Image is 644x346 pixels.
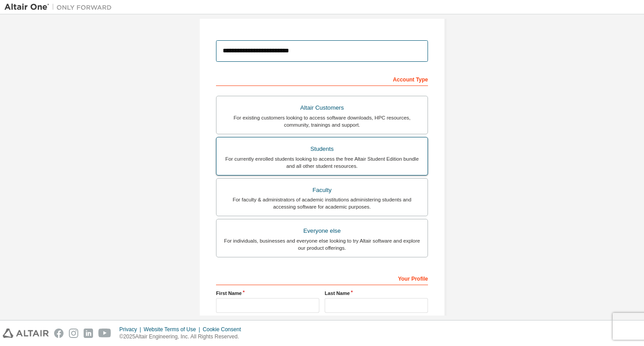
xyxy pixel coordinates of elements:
div: For faculty & administrators of academic institutions administering students and accessing softwa... [222,196,422,210]
img: facebook.svg [54,329,64,338]
div: Cookie Consent [203,326,246,333]
div: Website Terms of Use [144,326,203,333]
p: © 2025 Altair Engineering, Inc. All Rights Reserved. [119,333,246,341]
div: Altair Customers [222,102,422,114]
div: Privacy [119,326,144,333]
div: For currently enrolled students looking to access the free Altair Student Edition bundle and all ... [222,155,422,170]
div: Faculty [222,184,422,196]
img: youtube.svg [98,329,111,338]
div: For individuals, businesses and everyone else looking to try Altair software and explore our prod... [222,237,422,252]
div: For existing customers looking to access software downloads, HPC resources, community, trainings ... [222,114,422,128]
img: linkedin.svg [84,329,93,338]
label: First Name [216,290,319,297]
div: Students [222,143,422,155]
label: Last Name [325,290,428,297]
div: Everyone else [222,225,422,237]
img: instagram.svg [69,329,78,338]
div: Account Type [216,72,428,86]
img: altair_logo.svg [3,329,49,338]
img: Altair One [4,3,116,12]
div: Your Profile [216,271,428,285]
